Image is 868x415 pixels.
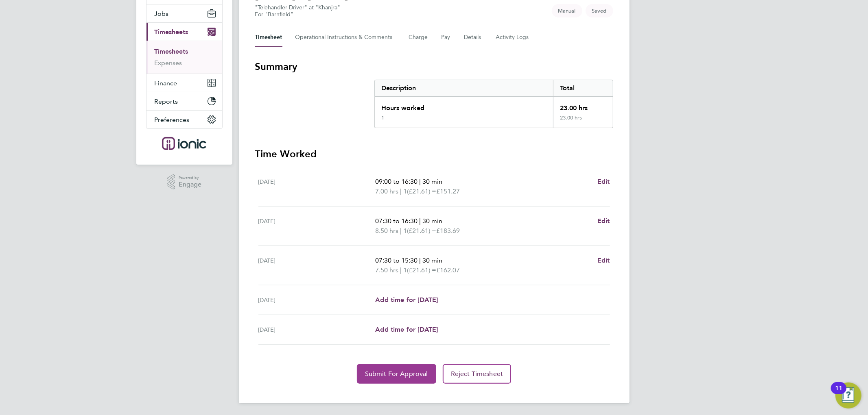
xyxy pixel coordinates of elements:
span: 1 [403,265,407,275]
span: (£21.61) = [407,187,436,195]
div: Timesheets [146,41,222,74]
button: Submit For Approval [357,364,436,384]
div: 23.00 hrs [553,97,612,115]
button: Reject Timesheet [443,364,512,384]
div: [DATE] [258,216,376,236]
div: 11 [835,388,842,399]
div: 23.00 hrs [553,115,612,128]
button: Preferences [146,111,222,128]
span: Engage [179,181,201,188]
span: Finance [155,79,177,87]
div: [DATE] [258,177,376,196]
button: Details [464,28,483,47]
span: Add time for [DATE] [375,296,438,304]
button: Finance [146,74,222,92]
button: Activity Logs [496,28,530,47]
span: (£21.61) = [407,266,436,274]
span: 30 min [422,217,442,225]
a: Powered byEngage [167,174,201,190]
button: Reports [146,92,222,110]
button: Timesheet [255,28,282,47]
span: 30 min [422,178,442,185]
span: £162.07 [436,266,460,274]
span: 7.00 hrs [375,187,398,195]
button: Pay [442,28,451,47]
span: Powered by [179,174,201,181]
span: 8.50 hrs [375,227,398,235]
span: Preferences [155,116,190,124]
span: Edit [597,178,610,185]
span: 09:00 to 16:30 [375,178,418,185]
span: 30 min [422,256,442,264]
img: ionic-logo-retina.png [162,137,206,150]
span: £151.27 [436,187,460,195]
a: Go to home page [146,137,223,150]
span: | [419,256,421,264]
span: Submit For Approval [365,370,428,378]
button: Operational Instructions & Comments [295,28,396,47]
span: | [400,266,402,274]
div: [DATE] [258,295,376,305]
section: Timesheet [255,60,613,384]
span: Reject Timesheet [451,370,503,378]
span: Add time for [DATE] [375,326,438,333]
div: For "Barnfield" [255,11,341,18]
h3: Summary [255,60,613,73]
div: "Telehandler Driver" at "Khanjra" [255,4,341,18]
h3: Time Worked [255,148,613,161]
div: [DATE] [258,256,376,275]
span: | [400,227,402,235]
button: Timesheets [146,23,222,41]
span: Jobs [155,10,169,17]
span: | [419,217,421,225]
button: Charge [409,28,429,47]
div: Description [375,80,553,96]
span: 07:30 to 16:30 [375,217,418,225]
span: Timesheets [155,28,188,36]
span: 1 [403,226,407,236]
span: £183.69 [436,227,460,235]
a: Timesheets [155,48,188,55]
a: Edit [597,256,610,265]
span: This timesheet was manually created. [552,4,582,17]
div: [DATE] [258,325,376,335]
span: Edit [597,217,610,225]
button: Jobs [146,4,222,22]
a: Edit [597,216,610,226]
div: Total [553,80,612,96]
a: Add time for [DATE] [375,325,438,335]
div: 1 [381,115,384,121]
div: Summary [374,80,613,128]
a: Add time for [DATE] [375,295,438,305]
span: | [400,187,402,195]
span: 07:30 to 15:30 [375,256,418,264]
a: Expenses [155,59,182,67]
span: Reports [155,98,178,105]
span: Edit [597,256,610,264]
div: Hours worked [375,97,553,115]
span: 1 [403,187,407,196]
button: Open Resource Center, 11 new notifications [835,382,861,408]
a: Edit [597,177,610,187]
span: | [419,178,421,185]
span: (£21.61) = [407,227,436,235]
span: 7.50 hrs [375,266,398,274]
span: This timesheet is Saved. [586,4,613,17]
